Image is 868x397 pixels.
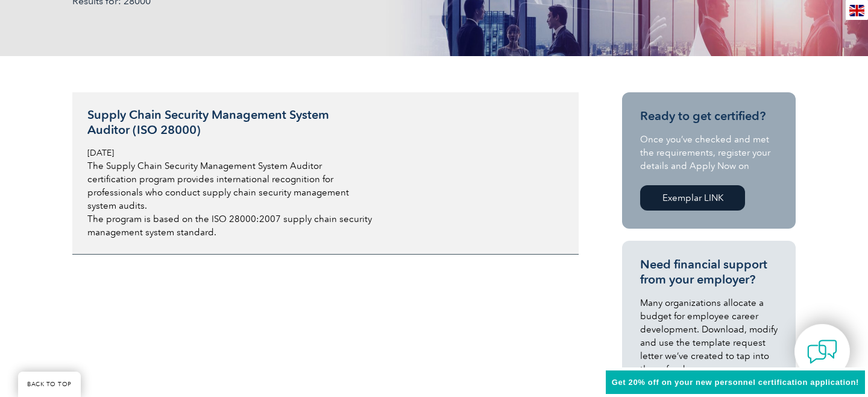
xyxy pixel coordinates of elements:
[640,133,778,173] p: Once you’ve checked and met the requirements, register your details and Apply Now on
[87,107,373,138] h3: Supply Chain Security Management System Auditor (ISO 28000)
[640,109,778,124] h3: Ready to get certified?
[72,92,579,255] a: Supply Chain Security Management System Auditor (ISO 28000) [DATE] The Supply Chain Security Mana...
[849,5,864,16] img: en
[640,257,778,287] h3: Need financial support from your employer?
[640,185,745,211] a: Exemplar LINK
[87,148,114,158] span: [DATE]
[18,372,81,397] a: BACK TO TOP
[612,378,859,387] span: Get 20% off on your new personnel certification application!
[87,212,373,239] p: The program is based on the ISO 28000:2007 supply chain security management system standard.
[87,159,373,212] p: The Supply Chain Security Management System Auditor certification program provides international ...
[640,296,778,376] p: Many organizations allocate a budget for employee career development. Download, modify and use th...
[807,337,837,367] img: contact-chat.png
